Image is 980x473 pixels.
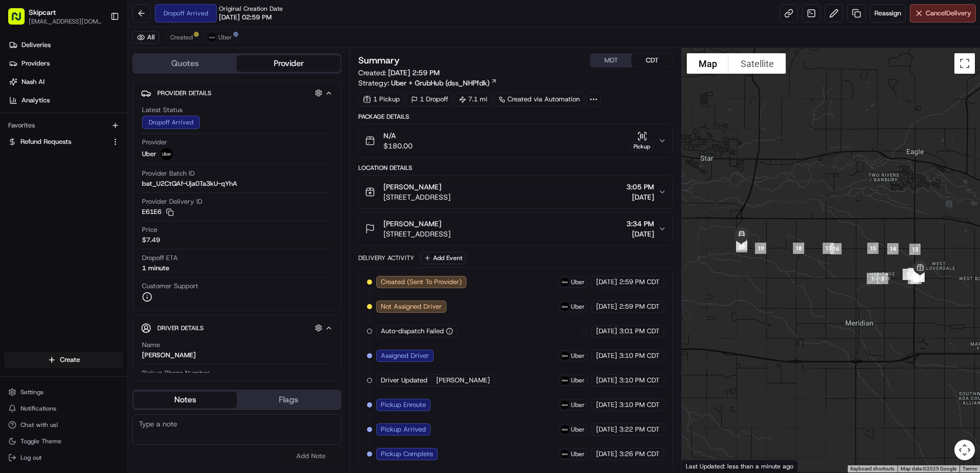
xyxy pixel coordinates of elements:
[141,319,333,336] button: Driver Details
[60,355,80,364] span: Create
[91,186,112,195] span: [DATE]
[870,4,906,23] button: Reassign
[905,240,925,259] div: 13
[381,425,426,434] span: Pickup Arrived
[170,33,193,41] span: Created
[219,5,283,13] span: Original Creation Date
[561,401,569,409] img: uber-new-logo.jpeg
[237,392,340,408] button: Flags
[619,449,660,459] span: 3:26 PM CDT
[358,92,404,106] div: 1 Pickup
[358,254,414,262] div: Delivery Activity
[873,269,892,288] div: 2
[166,31,197,44] button: Created
[142,235,160,245] span: $7.49
[383,229,451,239] span: [STREET_ADDRESS]
[85,159,89,167] span: •
[142,369,210,378] span: Pickup Phone Number
[596,449,617,459] span: [DATE]
[6,225,83,243] a: 📗Knowledge Base
[359,124,672,157] button: N/A$180.00Pickup
[4,55,128,72] a: Providers
[4,401,124,416] button: Notifications
[571,376,585,384] span: Uber
[561,303,569,311] img: uber-new-logo.jpeg
[358,113,673,121] div: Package Details
[29,7,56,17] button: Skipcart
[751,239,770,258] div: 19
[383,131,413,141] span: N/A
[826,239,846,259] div: 16
[97,229,165,239] span: API Documentation
[142,340,160,350] span: Name
[22,98,40,116] img: 1732323095091-59ea418b-cfe3-43c8-9ae0-d0d06d6fd42c
[142,253,178,263] span: Dropoff ETA
[174,101,187,113] button: Start new chat
[218,33,232,41] span: Uber
[133,392,237,408] button: Notes
[157,89,211,97] span: Provider Details
[219,13,272,22] span: [DATE] 02:59 PM
[863,269,882,288] div: 1
[926,9,971,18] span: Cancel Delivery
[46,108,141,116] div: We're available if you need us!
[596,302,617,311] span: [DATE]
[596,425,617,434] span: [DATE]
[905,264,925,284] div: 12
[21,229,78,239] span: Knowledge Base
[391,78,497,88] a: Uber + GrubHub (dss_NHPfdk)
[142,351,196,360] div: [PERSON_NAME]
[630,131,654,151] button: Pickup
[590,54,631,67] button: MDT
[10,149,27,165] img: Brigitte Vinadas
[381,400,426,410] span: Pickup Enroute
[10,133,66,141] div: Past conversations
[29,17,102,26] span: [EMAIL_ADDRESS][DOMAIN_NAME]
[789,239,808,258] div: 18
[455,92,492,106] div: 7.1 mi
[21,421,58,429] span: Chat with us!
[22,77,45,87] span: Nash AI
[142,264,169,273] div: 1 minute
[203,31,237,44] button: Uber
[406,92,453,106] div: 1 Dropoff
[684,459,718,472] a: Open this area in Google Maps (opens a new window)
[22,59,50,68] span: Providers
[21,137,71,146] span: Refund Requests
[963,466,977,471] a: Terms
[906,269,926,288] div: 11
[436,376,490,385] span: [PERSON_NAME]
[4,134,124,150] button: Refund Requests
[4,117,124,134] div: Favorites
[561,376,569,384] img: uber-new-logo.jpeg
[142,197,202,206] span: Provider Delivery ID
[619,327,660,336] span: 3:01 PM CDT
[619,400,660,410] span: 3:10 PM CDT
[87,230,95,238] div: 💻
[21,437,62,445] span: Toggle Theme
[494,92,584,106] a: Created via Automation
[561,450,569,458] img: uber-new-logo.jpeg
[142,169,195,178] span: Provider Batch ID
[4,74,128,90] a: Nash AI
[142,105,182,115] span: Latest Status
[10,230,18,238] div: 📗
[383,219,441,229] span: [PERSON_NAME]
[619,277,660,287] span: 2:59 PM CDT
[21,187,29,195] img: 1736555255976-a54dd68f-1ca7-489b-9aae-adbdc363a1c4
[383,192,451,202] span: [STREET_ADDRESS]
[571,278,585,286] span: Uber
[46,98,168,108] div: Start new chat
[863,239,883,258] div: 15
[596,400,617,410] span: [DATE]
[383,141,413,151] span: $180.00
[142,138,167,147] span: Provider
[596,327,617,336] span: [DATE]
[596,277,617,287] span: [DATE]
[4,4,106,29] button: Skipcart[EMAIL_ADDRESS][DOMAIN_NAME]
[159,131,187,143] button: See all
[561,278,569,286] img: uber-new-logo.jpeg
[391,78,489,88] span: Uber + GrubHub (dss_NHPfdk)
[899,265,918,284] div: 5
